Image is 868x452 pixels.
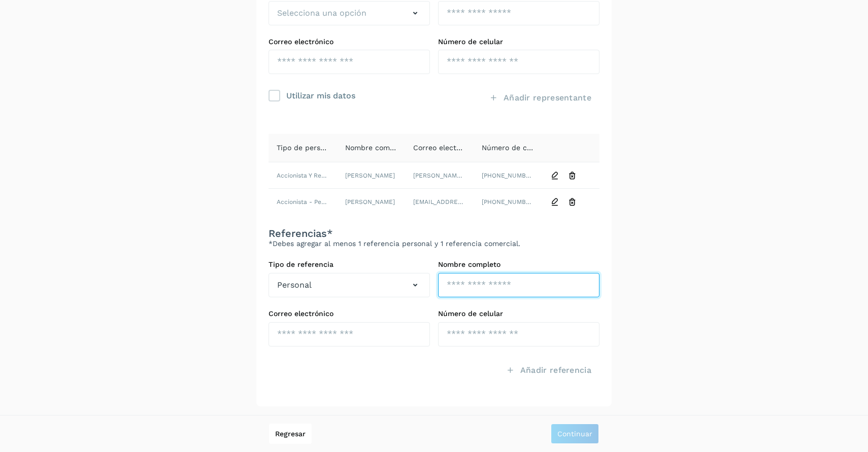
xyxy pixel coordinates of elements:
button: Añadir representante [481,86,599,110]
span: Añadir representante [504,92,591,103]
span: Accionista y Representante Legal [277,172,375,179]
td: [EMAIL_ADDRESS][DOMAIN_NAME] [405,189,474,215]
label: Número de celular [438,38,599,46]
span: Tipo de persona [277,144,333,152]
p: *Debes agregar al menos 1 referencia personal y 1 referencia comercial. [269,239,599,248]
span: Número de celular [482,144,547,152]
td: [PHONE_NUMBER] [474,189,542,215]
button: Añadir referencia [498,359,599,382]
label: Número de celular [438,309,599,318]
span: Personal [277,279,312,291]
span: Correo electrónico [413,144,478,152]
div: Utilizar mis datos [286,88,355,102]
span: Regresar [275,430,306,437]
td: [PERSON_NAME] [337,162,406,189]
label: Correo electrónico [269,38,430,46]
label: Nombre completo [438,260,599,269]
td: [PERSON_NAME] [337,189,406,215]
span: Añadir referencia [520,365,591,376]
label: Tipo de referencia [269,260,430,269]
label: Correo electrónico [269,309,430,318]
span: Accionista - Persona Física [277,198,356,205]
td: [PHONE_NUMBER] [474,162,542,189]
span: Nombre completo [345,144,408,152]
span: Selecciona una opción [277,7,366,19]
h3: Referencias* [269,227,599,239]
td: [PERSON_NAME][EMAIL_ADDRESS][DOMAIN_NAME] [405,162,474,189]
button: Regresar [269,424,312,444]
button: Continuar [551,424,599,444]
span: Continuar [557,430,592,437]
